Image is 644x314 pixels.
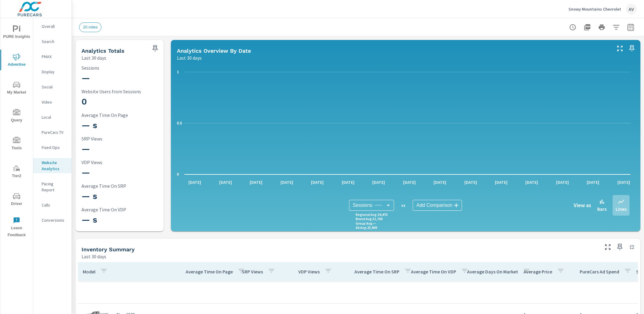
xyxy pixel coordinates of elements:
p: [DATE] [613,179,634,185]
button: Minimize Widget [627,242,637,252]
p: [DATE] [429,179,450,185]
div: Conversions [33,216,72,225]
div: Calls [33,200,72,210]
p: VDP Views [82,160,161,165]
p: Sessions [82,65,161,71]
button: Apply Filters [610,21,622,33]
button: Select Date Range [625,21,637,33]
div: Local [33,113,72,122]
p: Group Avg : — [356,221,376,226]
p: [DATE] [552,179,573,185]
p: [DATE] [276,179,297,185]
button: Make Fullscreen [603,242,613,252]
div: Pacing Report [33,179,72,194]
div: PureCars TV [33,128,72,137]
p: Brand Avg : 31,700 [356,217,383,221]
p: [DATE] [399,179,420,185]
div: Video [33,98,72,107]
div: Display [33,67,72,76]
p: Search [42,38,67,45]
div: Add Comparison [413,200,462,211]
p: All Avg : 25,909 [356,226,377,230]
span: Tier2 [2,165,31,180]
p: [DATE] [521,179,542,185]
p: [DATE] [307,179,328,185]
span: Driver [2,193,31,207]
p: Snowy Mountains Chevrolet [569,6,621,12]
p: Model [83,269,95,275]
p: vs [394,203,413,208]
h3: — [82,73,161,83]
h3: — [82,144,161,154]
button: "Export Report to PDF" [581,21,593,33]
button: Make Fullscreen [615,44,625,53]
p: Average Days On Market [467,269,518,275]
p: [DATE] [582,179,604,185]
p: Average Time On Page [82,112,161,118]
p: Last 30 days [82,54,106,61]
div: Social [33,82,72,91]
p: [DATE] [460,179,481,185]
div: Overall [33,22,72,31]
span: PURE Insights [2,25,31,40]
p: Fixed Ops [42,144,67,150]
p: [DATE] [368,179,389,185]
p: Pacing Report [42,181,67,193]
h3: 0 [82,97,161,107]
h5: Analytics Overview By Date [177,48,251,54]
p: Last 30 days [177,54,202,61]
span: Save this to your personalized report [150,44,160,53]
text: 1 [177,70,179,74]
div: AV [626,4,637,15]
h3: — s [82,191,161,201]
p: [DATE] [338,179,359,185]
div: Fixed Ops [33,143,72,152]
p: SRP Views [82,136,161,141]
p: Social [42,84,67,90]
p: [DATE] [245,179,267,185]
p: [DATE] [491,179,512,185]
text: 0.5 [177,121,182,125]
span: Save this to your personalized report [615,242,625,252]
p: Average Time On SRP [354,269,399,275]
h3: — [82,167,161,178]
p: Average Time On SRP [82,183,161,189]
span: My Market [2,81,31,96]
div: Search [33,37,72,46]
p: Overall [42,23,67,29]
h5: Analytics Totals [82,48,124,54]
div: Sessions [349,200,394,211]
span: Tools [2,137,31,152]
text: 0 [177,172,179,177]
span: Leave Feedback [2,217,31,239]
p: Website Analytics [42,160,67,172]
p: Bars [597,205,607,213]
p: Calls [42,202,67,208]
div: PMAX [33,52,72,61]
p: PMAX [42,54,67,60]
p: [DATE] [184,179,205,185]
p: Video [42,99,67,105]
span: Query [2,109,31,124]
p: SRP Views [242,269,263,275]
p: Local [42,114,67,120]
h3: — s [82,215,161,225]
p: PureCars Ad Spend [580,269,619,275]
span: Save this to your personalized report [627,44,637,53]
span: 20 miles [79,25,101,29]
p: PureCars TV [42,129,67,135]
p: Website Users from Sessions [82,89,161,94]
h3: — s [82,120,161,131]
p: Average Time On Page [186,269,233,275]
p: Conversions [42,217,67,223]
span: Advertise [2,53,31,68]
span: Sessions [353,202,372,208]
p: Average Time On VDP [411,269,456,275]
h6: View as [574,202,591,208]
div: Website Analytics [33,158,72,173]
p: VDP Views [298,269,320,275]
span: Add Comparison [416,202,452,208]
button: Print Report [596,21,608,33]
p: Last 30 days [82,253,106,260]
p: Average Price [524,269,552,275]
